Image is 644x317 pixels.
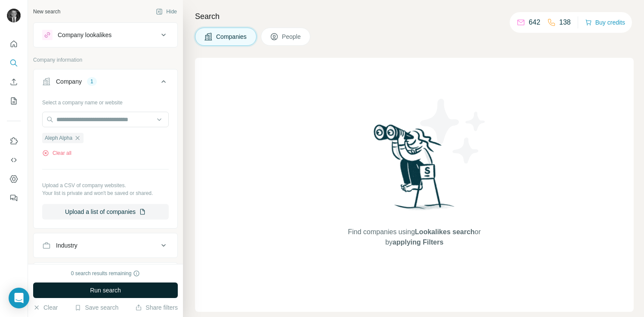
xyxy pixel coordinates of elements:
[9,288,29,308] div: Open Intercom Messenger
[58,31,111,39] div: Company lookalikes
[87,78,97,85] div: 1
[34,25,177,45] button: Company lookalikes
[7,171,21,187] button: Dashboard
[34,235,177,256] button: Industry
[529,17,540,28] p: 642
[150,5,183,18] button: Hide
[34,71,177,95] button: Company1
[33,282,178,298] button: Run search
[71,270,140,277] div: 0 search results remaining
[7,93,21,109] button: My lists
[559,17,571,28] p: 138
[585,16,625,28] button: Buy credits
[45,134,72,142] span: Aleph Alpha
[135,303,178,312] button: Share filters
[7,152,21,168] button: Use Surfe API
[415,228,475,235] span: Lookalikes search
[370,122,459,218] img: Surfe Illustration - Woman searching with binoculars
[33,56,178,64] p: Company information
[7,190,21,206] button: Feedback
[42,182,169,189] p: Upload a CSV of company websites.
[90,286,121,295] span: Run search
[282,32,302,41] span: People
[393,239,443,246] span: applying Filters
[56,241,77,250] div: Industry
[7,36,21,52] button: Quick start
[7,9,21,22] img: Avatar
[74,303,118,312] button: Save search
[415,92,492,170] img: Surfe Illustration - Stars
[33,303,58,312] button: Clear
[33,8,60,16] div: New search
[56,77,82,86] div: Company
[42,204,169,220] button: Upload a list of companies
[7,133,21,149] button: Use Surfe on LinkedIn
[42,95,169,107] div: Select a company name or website
[195,10,634,22] h4: Search
[216,32,248,41] span: Companies
[42,189,169,197] p: Your list is private and won't be saved or shared.
[7,74,21,90] button: Enrich CSV
[42,149,71,157] button: Clear all
[7,55,21,71] button: Search
[345,227,483,248] span: Find companies using or by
